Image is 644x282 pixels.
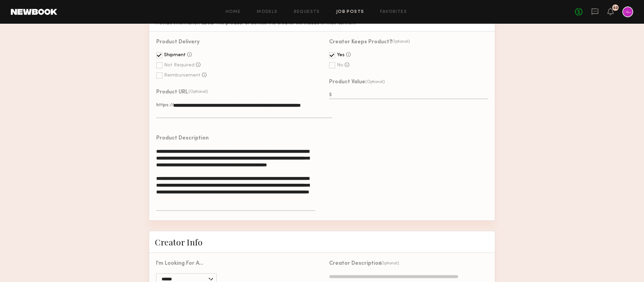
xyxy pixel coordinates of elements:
a: Home [226,10,241,14]
div: (Optional) [379,261,399,266]
div: (Optional) [390,39,410,44]
div: Product Value [329,80,365,85]
div: Shipment [164,53,186,58]
a: Favorites [380,10,407,14]
div: No [337,63,343,68]
a: Job Posts [336,10,364,14]
div: Reimbursement [164,73,201,78]
span: Creator Info [155,236,203,247]
div: (Optional) [365,80,385,84]
a: Requests [294,10,320,14]
a: Models [257,10,277,14]
div: Product Description [156,136,209,141]
div: (Optional) [188,89,208,94]
div: Product Delivery [156,40,200,45]
div: Creator Keeps Product? [329,40,392,45]
div: Creator Description [329,261,382,266]
div: 62 [613,6,618,10]
div: Product URL [156,90,188,95]
div: Yes [337,53,345,58]
div: I'm looking for a... [156,261,203,266]
div: Not Required [164,63,194,68]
